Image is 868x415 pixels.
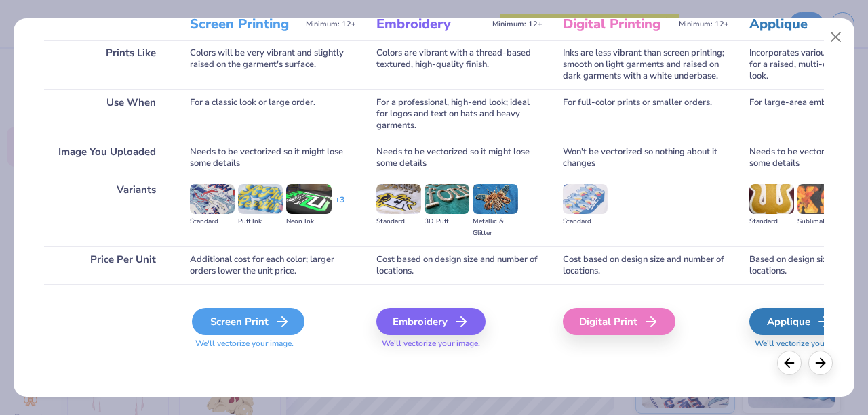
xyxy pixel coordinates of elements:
img: Metallic & Glitter [473,184,517,214]
div: Needs to be vectorized so it might lose some details [190,139,356,177]
div: Digital Print [563,308,675,335]
div: Needs to be vectorized so it might lose some details [376,139,542,177]
span: We'll vectorize your image. [376,338,542,349]
div: Sublimated [797,216,842,227]
div: Colors are vibrant with a thread-based textured, high-quality finish. [376,40,542,89]
span: Minimum: 12+ [492,20,542,29]
div: Use When [44,89,170,139]
span: Minimum: 12+ [679,20,729,29]
div: For a classic look or large order. [190,89,356,139]
div: Applique [749,308,849,335]
img: Standard [190,184,235,214]
button: Close [823,24,849,50]
img: Standard [563,184,608,214]
img: Sublimated [797,184,842,214]
div: Standard [376,216,421,227]
div: Screen Print [192,308,304,335]
div: Puff Ink [238,216,283,227]
div: Standard [190,216,235,227]
div: Cost based on design size and number of locations. [563,246,729,284]
div: Additional cost for each color; larger orders lower the unit price. [190,246,356,284]
img: Puff Ink [238,184,283,214]
div: Neon Ink [286,216,331,227]
div: 3D Puff [425,216,469,227]
span: Minimum: 12+ [306,20,356,29]
div: Standard [563,216,608,227]
div: For a professional, high-end look; ideal for logos and text on hats and heavy garments. [376,89,542,139]
img: Neon Ink [286,184,331,214]
div: Embroidery [376,308,486,335]
span: We'll vectorize your image. [190,338,356,349]
div: Cost based on design size and number of locations. [376,246,542,284]
div: Won't be vectorized so nothing about it changes [563,139,729,177]
div: Metallic & Glitter [473,216,517,239]
h3: Applique [749,16,860,33]
div: Price Per Unit [44,246,170,284]
div: Standard [749,216,794,227]
div: Variants [44,177,170,246]
img: Standard [749,184,794,214]
div: Image You Uploaded [44,139,170,177]
div: Prints Like [44,40,170,89]
div: For full-color prints or smaller orders. [563,89,729,139]
h3: Embroidery [376,16,487,33]
h3: Digital Printing [563,16,673,33]
div: + 3 [335,194,344,217]
div: Colors will be very vibrant and slightly raised on the garment's surface. [190,40,356,89]
img: 3D Puff [425,184,469,214]
h3: Screen Printing [190,16,300,33]
img: Standard [376,184,421,214]
div: Inks are less vibrant than screen printing; smooth on light garments and raised on dark garments ... [563,40,729,89]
